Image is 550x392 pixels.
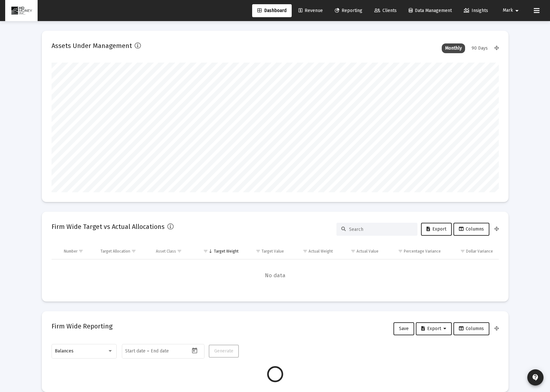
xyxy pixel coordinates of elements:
button: Mark [495,4,529,17]
td: Column Asset Class [151,244,194,259]
div: Target Value [262,249,284,254]
td: Column Percentage Variance [383,244,445,259]
button: Columns [453,322,489,335]
button: Export [416,322,452,335]
span: Show filter options for column 'Asset Class' [177,249,182,254]
a: Dashboard [252,4,292,17]
td: Column Number [59,244,96,259]
span: Mark [503,8,513,13]
span: Columns [459,226,484,232]
a: Insights [459,4,493,17]
td: Column Actual Weight [288,244,337,259]
td: Column Actual Value [337,244,383,259]
td: Column Target Weight [194,244,243,259]
div: Asset Class [156,249,176,254]
input: End date [151,349,182,354]
a: Revenue [293,4,328,17]
mat-icon: arrow_drop_down [513,4,521,17]
span: Show filter options for column 'Actual Weight' [303,249,308,254]
div: Number [64,249,77,254]
a: Clients [369,4,402,17]
div: Monthly [442,43,465,53]
td: Column Target Allocation [96,244,151,259]
button: Generate [209,345,239,358]
span: Columns [459,326,484,331]
td: Column Dollar Variance [445,244,498,259]
div: Target Allocation [100,249,130,254]
div: Target Weight [214,249,239,254]
span: Show filter options for column 'Number' [78,249,83,254]
button: Save [393,322,414,335]
span: Clients [374,8,397,13]
span: – [147,349,149,354]
span: Generate [214,348,233,354]
span: Revenue [298,8,323,13]
span: Insights [464,8,488,13]
td: Column Target Value [243,244,289,259]
a: Data Management [404,4,457,17]
span: Reporting [335,8,362,13]
a: Reporting [330,4,368,17]
button: Export [421,223,452,236]
span: Show filter options for column 'Target Allocation' [131,249,136,254]
span: Show filter options for column 'Percentage Variance' [398,249,403,254]
span: Dashboard [257,8,287,13]
span: Show filter options for column 'Target Weight' [203,249,208,254]
span: Balances [55,348,74,354]
div: Data grid [52,244,499,292]
span: Data Management [409,8,452,13]
input: Start date [125,349,146,354]
span: No data [52,272,499,279]
button: Open calendar [190,346,199,355]
span: Show filter options for column 'Actual Value' [351,249,356,254]
div: Actual Value [357,249,379,254]
input: Search [349,227,413,232]
button: Columns [453,223,489,236]
h2: Firm Wide Target vs Actual Allocations [52,221,165,232]
mat-icon: contact_support [532,374,539,381]
span: Show filter options for column 'Dollar Variance' [460,249,465,254]
h2: Assets Under Management [52,41,132,51]
div: 90 Days [468,43,491,53]
h2: Firm Wide Reporting [52,321,112,331]
span: Export [427,226,446,232]
div: Dollar Variance [466,249,493,254]
span: Export [421,326,446,331]
img: Dashboard [10,4,33,17]
div: Percentage Variance [404,249,441,254]
div: Actual Weight [309,249,333,254]
span: Show filter options for column 'Target Value' [256,249,261,254]
span: Save [399,326,409,331]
